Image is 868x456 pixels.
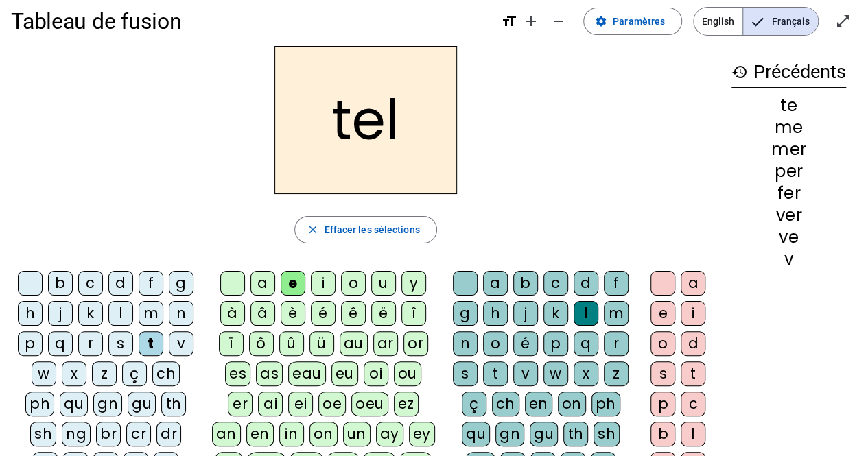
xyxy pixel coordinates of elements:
div: l [574,301,598,326]
div: ai [258,392,283,416]
div: qu [60,392,88,416]
div: mer [731,141,846,158]
div: c [681,392,705,416]
div: n [453,331,478,356]
div: q [574,331,598,356]
div: i [311,271,336,296]
div: eau [288,361,326,386]
div: u [371,271,396,296]
mat-icon: remove [550,13,567,29]
button: Entrer en plein écran [830,8,857,35]
div: g [169,271,193,296]
div: v [513,361,538,386]
div: br [96,422,121,446]
div: x [574,361,598,386]
div: v [169,331,193,356]
div: d [574,271,598,296]
div: s [650,361,675,386]
div: é [311,301,336,326]
div: per [731,163,846,180]
div: t [681,361,705,386]
div: m [139,301,163,326]
div: t [483,361,508,386]
div: ph [25,392,54,416]
span: English [694,8,742,35]
div: ç [122,361,147,386]
div: k [78,301,103,326]
div: c [543,271,568,296]
div: es [225,361,250,386]
div: c [78,271,103,296]
div: t [139,331,163,356]
div: ar [373,331,398,356]
div: z [604,361,629,386]
div: e [281,271,305,296]
div: n [169,301,193,326]
div: ï [219,331,244,356]
mat-icon: close [306,224,318,236]
div: cr [126,422,151,446]
div: an [212,422,241,446]
div: é [513,331,538,356]
mat-icon: settings [595,15,607,27]
div: oi [364,361,388,386]
div: i [681,301,705,326]
div: û [279,331,304,356]
div: o [483,331,508,356]
div: f [604,271,629,296]
mat-icon: add [523,13,539,29]
button: Effacer les sélections [294,216,436,243]
div: b [513,271,538,296]
div: r [604,331,629,356]
div: s [108,331,133,356]
div: on [558,392,586,416]
div: ch [152,361,180,386]
div: un [343,422,371,446]
div: w [32,361,56,386]
div: j [513,301,538,326]
span: Effacer les sélections [324,221,419,238]
div: sh [30,422,56,446]
div: ô [249,331,274,356]
div: er [228,392,253,416]
div: î [401,301,426,326]
div: ê [341,301,366,326]
mat-icon: history [731,64,748,80]
div: gu [530,422,558,446]
div: p [18,331,43,356]
h3: Précédents [731,57,846,88]
div: b [650,422,675,446]
div: th [161,392,186,416]
div: s [453,361,478,386]
mat-icon: format_size [501,13,517,29]
div: a [483,271,508,296]
div: v [731,251,846,267]
button: Diminuer la taille de la police [545,8,572,35]
div: gu [128,392,156,416]
div: m [604,301,629,326]
div: ph [591,392,620,416]
div: a [250,271,275,296]
div: h [18,301,43,326]
div: oeu [351,392,388,416]
div: or [403,331,428,356]
div: l [681,422,705,446]
div: eu [331,361,358,386]
div: au [340,331,368,356]
div: th [563,422,588,446]
div: y [401,271,426,296]
div: me [731,119,846,136]
div: r [78,331,103,356]
div: ë [371,301,396,326]
div: ü [309,331,334,356]
div: en [525,392,552,416]
div: d [681,331,705,356]
div: j [48,301,73,326]
div: as [256,361,283,386]
div: z [92,361,117,386]
div: ay [376,422,403,446]
div: on [309,422,338,446]
div: ve [731,229,846,245]
div: fer [731,185,846,202]
div: ch [492,392,519,416]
